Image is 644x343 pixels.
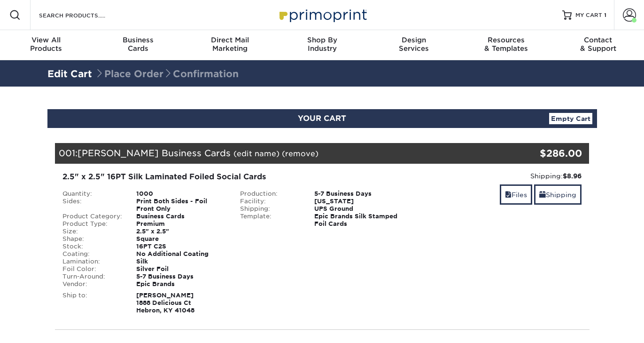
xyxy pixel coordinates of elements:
[500,146,582,160] div: $286.00
[55,292,130,314] div: Ship to:
[55,228,130,235] div: Size:
[307,213,411,228] div: Epic Brands Silk Stamped Foil Cards
[184,30,276,60] a: Direct MailMarketing
[55,265,130,273] div: Foil Color:
[307,190,411,198] div: 5-7 Business Days
[55,273,130,280] div: Turn-Around:
[55,190,130,198] div: Quantity:
[368,36,460,44] span: Design
[460,30,552,60] a: Resources& Templates
[92,36,184,44] span: Business
[129,258,233,265] div: Silk
[276,30,368,60] a: Shop ByIndustry
[129,228,233,235] div: 2.5" x 2.5"
[55,220,130,228] div: Product Type:
[233,190,307,198] div: Production:
[78,148,231,158] span: [PERSON_NAME] Business Cards
[575,11,602,19] span: MY CART
[129,190,233,198] div: 1000
[563,172,582,180] strong: $8.96
[136,292,194,314] strong: [PERSON_NAME] 1888 Delicious Ct Hebron, KY 41048
[233,213,307,228] div: Template:
[55,258,130,265] div: Lamination:
[505,191,512,199] span: files
[276,36,368,44] span: Shop By
[55,235,130,243] div: Shape:
[129,213,233,220] div: Business Cards
[233,198,307,205] div: Facility:
[549,113,592,124] a: Empty Cart
[129,243,233,250] div: 16PT C2S
[47,68,92,80] a: Edit Cart
[552,36,644,44] span: Contact
[460,36,552,44] span: Resources
[604,12,606,18] span: 1
[129,280,233,288] div: Epic Brands
[129,273,233,280] div: 5-7 Business Days
[55,198,130,213] div: Sides:
[552,36,644,53] div: & Support
[62,171,404,183] div: 2.5" x 2.5" 16PT Silk Laminated Foiled Social Cards
[95,68,239,80] span: Place Order Confirmation
[233,205,307,213] div: Shipping:
[55,213,130,220] div: Product Category:
[418,171,582,181] div: Shipping:
[460,36,552,53] div: & Templates
[38,9,130,21] input: SEARCH PRODUCTS.....
[55,143,500,164] div: 001:
[368,36,460,53] div: Services
[55,250,130,258] div: Coating:
[552,30,644,60] a: Contact& Support
[275,5,369,25] img: Primoprint
[129,250,233,258] div: No Additional Coating
[233,149,279,158] a: (edit name)
[129,235,233,243] div: Square
[534,184,582,205] a: Shipping
[129,220,233,228] div: Premium
[500,184,532,205] a: Files
[307,198,411,205] div: [US_STATE]
[307,205,411,213] div: UPS Ground
[368,30,460,60] a: DesignServices
[539,191,546,199] span: shipping
[92,30,184,60] a: BusinessCards
[55,280,130,288] div: Vendor:
[129,198,233,213] div: Print Both Sides - Foil Front Only
[92,36,184,53] div: Cards
[184,36,276,44] span: Direct Mail
[298,114,346,123] span: YOUR CART
[55,243,130,250] div: Stock:
[282,149,318,158] a: (remove)
[129,265,233,273] div: Silver Foil
[184,36,276,53] div: Marketing
[276,36,368,53] div: Industry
